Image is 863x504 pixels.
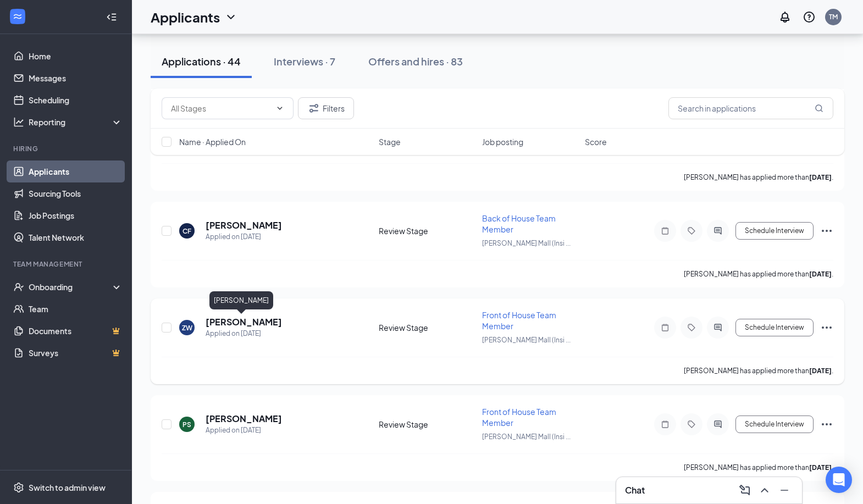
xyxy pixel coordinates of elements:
svg: MagnifyingGlass [815,104,823,113]
div: Applications · 44 [162,54,241,68]
a: Applicants [29,160,123,182]
div: Interviews · 7 [274,54,335,68]
div: Switch to admin view [29,482,106,493]
svg: Note [659,226,672,235]
div: ZW [182,323,192,333]
div: [PERSON_NAME] [209,291,273,309]
svg: WorkstreamLogo [12,11,23,22]
div: Onboarding [29,281,113,292]
svg: ChevronDown [275,104,284,113]
button: Filter Filters [298,97,354,119]
div: Team Management [13,259,120,269]
a: Scheduling [29,89,123,111]
svg: ActiveChat [711,226,724,235]
svg: Analysis [13,117,24,128]
h5: [PERSON_NAME] [206,316,282,328]
svg: Ellipses [820,418,833,431]
div: Offers and hires · 83 [368,54,463,68]
b: [DATE] [809,270,832,278]
button: Schedule Interview [735,222,814,240]
span: [PERSON_NAME] Mall (Insi ... [482,336,571,344]
a: DocumentsCrown [29,320,123,342]
span: Name · Applied On [179,136,246,147]
svg: Collapse [106,12,117,23]
button: Schedule Interview [735,416,814,433]
input: Search in applications [668,97,833,119]
div: TM [829,12,838,21]
p: [PERSON_NAME] has applied more than . [684,173,833,182]
svg: ChevronUp [758,484,771,497]
a: Talent Network [29,226,123,248]
span: Front of House Team Member [482,407,556,428]
p: [PERSON_NAME] has applied more than . [684,269,833,279]
button: ChevronUp [756,481,773,499]
h3: Chat [625,484,645,496]
div: Open Intercom Messenger [826,467,852,493]
svg: ActiveChat [711,420,724,429]
svg: Minimize [778,484,791,497]
button: ComposeMessage [736,481,754,499]
svg: Ellipses [820,224,833,237]
a: Sourcing Tools [29,182,123,204]
a: Job Postings [29,204,123,226]
a: Home [29,45,123,67]
div: Applied on [DATE] [206,425,282,436]
p: [PERSON_NAME] has applied more than . [684,366,833,375]
svg: Ellipses [820,321,833,334]
svg: Note [659,420,672,429]
span: Front of House Team Member [482,310,556,331]
span: [PERSON_NAME] Mall (Insi ... [482,239,571,247]
span: Score [585,136,607,147]
svg: Tag [685,420,698,429]
svg: QuestionInfo [803,10,816,24]
div: Hiring [13,144,120,153]
svg: Filter [307,102,320,115]
h5: [PERSON_NAME] [206,219,282,231]
span: [PERSON_NAME] Mall (Insi ... [482,433,571,441]
svg: Tag [685,226,698,235]
button: Schedule Interview [735,319,814,336]
svg: UserCheck [13,281,24,292]
svg: Settings [13,482,24,493]
h5: [PERSON_NAME] [206,413,282,425]
a: Team [29,298,123,320]
div: Review Stage [379,322,475,333]
svg: ActiveChat [711,323,724,332]
b: [DATE] [809,173,832,181]
button: Minimize [776,481,793,499]
div: Review Stage [379,419,475,430]
span: Job posting [482,136,523,147]
div: PS [182,420,191,429]
div: Review Stage [379,225,475,236]
a: SurveysCrown [29,342,123,364]
svg: Notifications [778,10,792,24]
span: Stage [379,136,401,147]
div: Applied on [DATE] [206,328,282,339]
h1: Applicants [151,8,220,26]
svg: Note [659,323,672,332]
b: [DATE] [809,463,832,472]
div: Reporting [29,117,123,128]
p: [PERSON_NAME] has applied more than . [684,463,833,472]
svg: Tag [685,323,698,332]
b: [DATE] [809,367,832,375]
div: Applied on [DATE] [206,231,282,242]
input: All Stages [171,102,271,114]
div: CF [182,226,191,236]
svg: ComposeMessage [738,484,751,497]
a: Messages [29,67,123,89]
svg: ChevronDown [224,10,237,24]
span: Back of House Team Member [482,213,556,234]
